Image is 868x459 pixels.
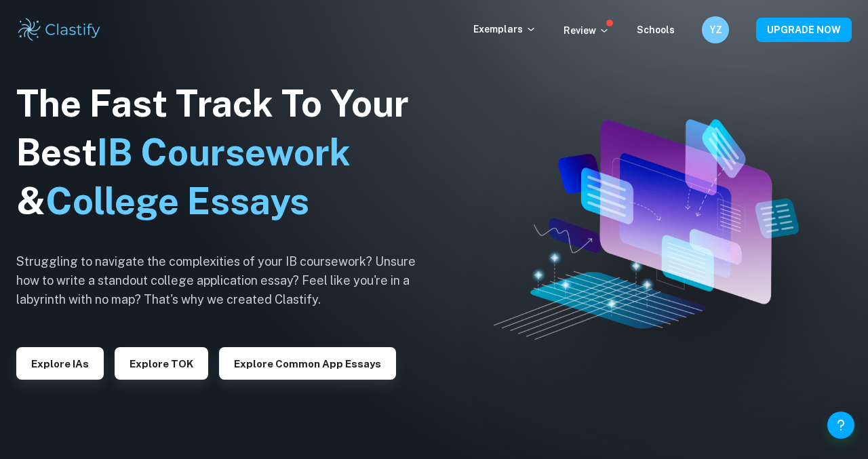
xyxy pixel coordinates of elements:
[115,347,208,380] button: Explore TOK
[97,131,351,174] span: IB Coursework
[708,22,724,37] h6: YZ
[115,357,208,370] a: Explore TOK
[16,79,437,226] h1: The Fast Track To Your Best &
[16,357,104,370] a: Explore IAs
[564,23,610,38] p: Review
[473,22,536,37] p: Exemplars
[494,119,799,340] img: Clastify hero
[16,16,102,43] img: Clastify logo
[756,18,852,42] button: UPGRADE NOW
[827,412,854,439] button: Help and Feedback
[45,180,309,222] span: College Essays
[702,16,729,43] button: YZ
[219,347,396,380] button: Explore Common App essays
[219,357,396,370] a: Explore Common App essays
[637,24,675,35] a: Schools
[16,347,104,380] button: Explore IAs
[16,252,437,309] h6: Struggling to navigate the complexities of your IB coursework? Unsure how to write a standout col...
